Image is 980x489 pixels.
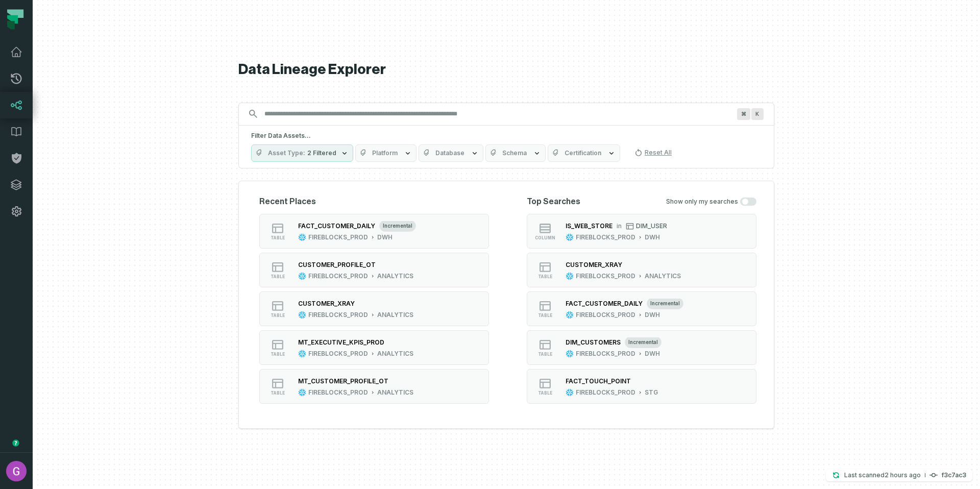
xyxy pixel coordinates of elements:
span: Press ⌘ + K to focus the search bar [751,108,764,120]
span: Press ⌘ + K to focus the search bar [737,108,750,120]
h4: f3c7ac3 [942,472,966,478]
div: Tooltip anchor [11,438,20,448]
h1: Data Lineage Explorer [238,61,774,79]
button: Last scanned[DATE] 9:39:13 AMf3c7ac3 [826,469,972,481]
p: Last scanned [844,470,921,480]
img: avatar of Guy Abramov [6,461,27,481]
relative-time: Sep 18, 2025, 9:39 AM GMT+3 [885,471,921,479]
